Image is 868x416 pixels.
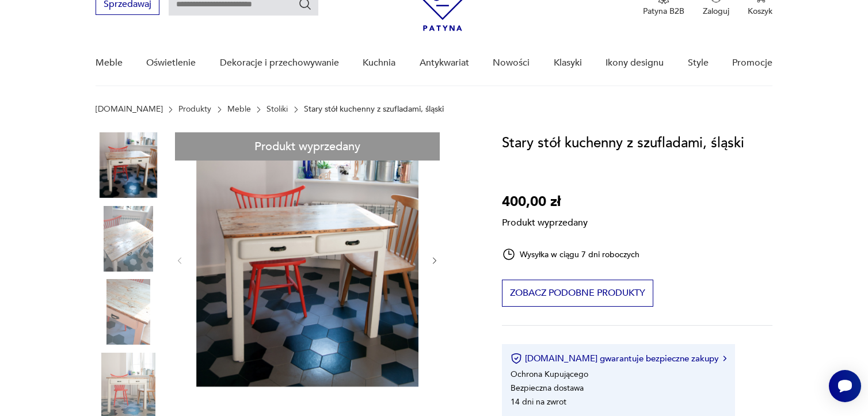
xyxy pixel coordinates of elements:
a: Ikony designu [606,41,664,85]
a: Nowości [493,41,530,85]
p: Zaloguj [703,6,729,17]
a: [DOMAIN_NAME] [96,105,163,114]
p: Produkt wyprzedany [502,213,588,229]
img: Ikona strzałki w prawo [723,356,726,361]
a: Produkty [178,105,211,114]
a: Kuchnia [363,41,395,85]
li: Bezpieczna dostawa [511,383,584,394]
a: Stoliki [267,105,288,114]
a: Sprzedawaj [96,1,159,9]
a: Meble [96,41,123,85]
img: Ikona certyfikatu [511,353,522,364]
a: Antykwariat [420,41,469,85]
a: Meble [227,105,251,114]
p: 400,00 zł [502,191,588,213]
iframe: Smartsupp widget button [829,370,861,402]
button: Zobacz podobne produkty [502,280,653,307]
button: [DOMAIN_NAME] gwarantuje bezpieczne zakupy [511,353,726,364]
li: Ochrona Kupującego [511,369,588,380]
h1: Stary stół kuchenny z szufladami, śląski [502,132,744,154]
div: Wysyłka w ciągu 7 dni roboczych [502,247,640,261]
li: 14 dni na zwrot [511,396,566,407]
a: Oświetlenie [146,41,196,85]
a: Style [688,41,709,85]
p: Stary stół kuchenny z szufladami, śląski [304,105,444,114]
a: Promocje [732,41,772,85]
a: Dekoracje i przechowywanie [220,41,339,85]
p: Koszyk [748,6,772,17]
p: Patyna B2B [643,6,684,17]
a: Klasyki [554,41,582,85]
